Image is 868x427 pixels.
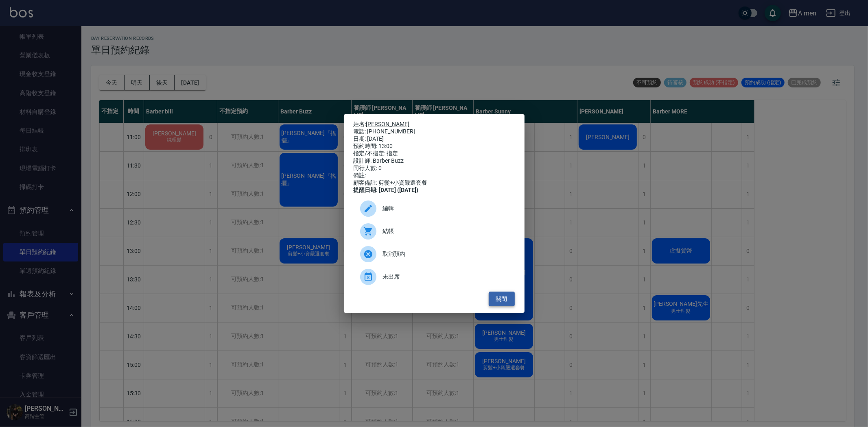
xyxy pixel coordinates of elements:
div: 未出席 [354,266,515,288]
div: 備註: [354,172,515,179]
button: 關閉 [489,292,515,307]
div: 預約時間: 13:00 [354,143,515,150]
div: 顧客備註: 剪髮+小資嚴選套餐 [354,179,515,187]
span: 結帳 [383,227,508,235]
p: 姓名: [354,121,515,128]
div: 提醒日期: [DATE] ([DATE]) [354,187,515,194]
div: 取消預約 [354,243,515,266]
span: 取消預約 [383,250,508,258]
span: 編輯 [383,204,508,213]
a: 結帳 [354,220,515,243]
div: 電話: [PHONE_NUMBER] [354,128,515,135]
div: 編輯 [354,197,515,220]
div: 同行人數: 0 [354,165,515,172]
span: 未出席 [383,272,508,281]
a: [PERSON_NAME] [366,121,410,127]
div: 設計師: Barber Buzz [354,157,515,165]
div: 日期: [DATE] [354,135,515,143]
div: 指定/不指定: 指定 [354,150,515,157]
